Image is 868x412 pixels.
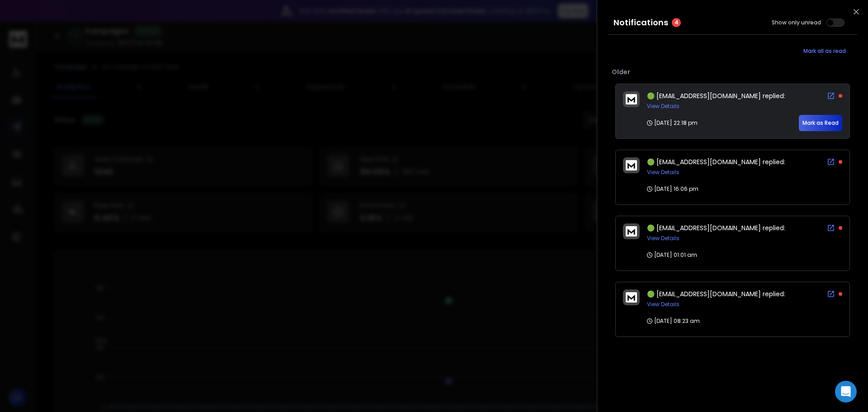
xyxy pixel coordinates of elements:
[626,226,637,237] img: logo
[799,115,842,131] button: Mark as Read
[647,317,700,325] p: [DATE] 08:23 am
[626,292,637,303] img: logo
[613,16,668,29] h3: Notifications
[672,18,681,27] span: 4
[772,19,821,26] label: Show only unread
[647,185,698,193] p: [DATE] 16:06 pm
[626,94,637,104] img: logo
[626,160,637,170] img: logo
[612,67,854,76] p: Older
[647,103,679,110] button: View Details
[792,42,857,60] button: Mark all as read
[803,47,846,55] span: Mark all as read
[835,381,857,403] div: Open Intercom Messenger
[647,169,679,176] button: View Details
[647,235,679,242] button: View Details
[647,289,785,298] span: 🟢 [EMAIL_ADDRESS][DOMAIN_NAME] replied:
[647,119,698,127] p: [DATE] 22:18 pm
[647,223,785,232] span: 🟢 [EMAIL_ADDRESS][DOMAIN_NAME] replied:
[647,301,679,308] button: View Details
[647,251,697,259] p: [DATE] 01:01 am
[647,91,785,100] span: 🟢 [EMAIL_ADDRESS][DOMAIN_NAME] replied:
[647,157,785,166] span: 🟢 [EMAIL_ADDRESS][DOMAIN_NAME] replied:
